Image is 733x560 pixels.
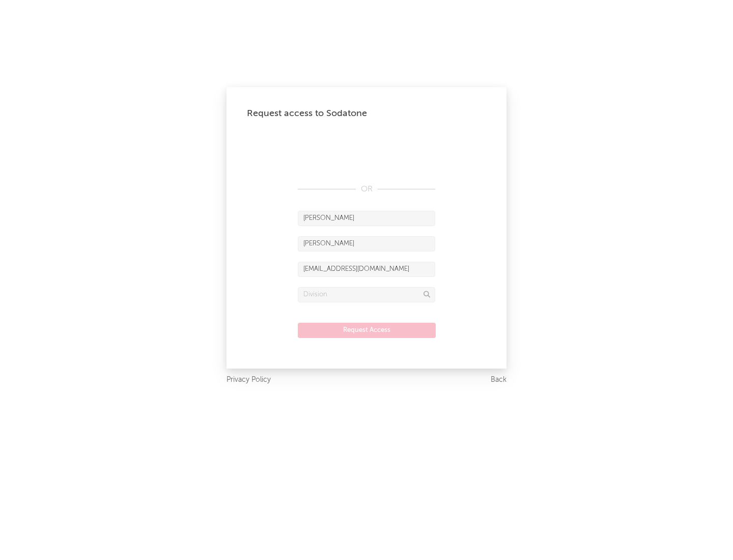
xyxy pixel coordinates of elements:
button: Request Access [298,323,436,338]
input: Division [298,287,435,302]
input: Email [298,262,435,277]
input: First Name [298,211,435,226]
div: Request access to Sodatone [247,107,486,120]
div: OR [298,183,435,195]
input: Last Name [298,236,435,251]
a: Privacy Policy [227,374,271,386]
a: Back [491,374,506,386]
